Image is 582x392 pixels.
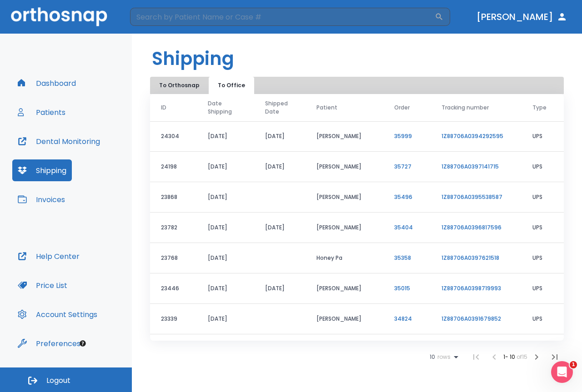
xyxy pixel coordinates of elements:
[197,304,254,334] td: [DATE]
[197,121,254,152] td: [DATE]
[197,243,254,273] td: [DATE]
[150,304,197,334] td: 23339
[394,193,412,201] a: 35496
[306,243,384,273] td: Honey Pa
[12,245,85,267] button: Help Center
[442,104,489,112] span: Tracking number
[197,273,254,304] td: [DATE]
[442,132,503,140] a: 1Z88706A0394292595
[522,213,564,243] td: UPS
[197,152,254,182] td: [DATE]
[394,284,410,292] a: 35015
[254,273,306,304] td: [DATE]
[150,213,197,243] td: 23782
[522,121,564,152] td: UPS
[150,121,197,152] td: 24304
[265,99,295,116] span: Shipped Date
[150,182,197,213] td: 23868
[435,354,451,360] span: rows
[442,284,501,292] a: 1Z88706A0398719993
[517,353,527,361] span: of 15
[150,334,197,365] td: 23330
[394,132,412,140] a: 35999
[12,159,72,181] button: Shipping
[306,182,384,213] td: [PERSON_NAME]
[394,254,411,262] a: 35358
[522,182,564,213] td: UPS
[79,339,87,347] div: Tooltip anchor
[522,304,564,334] td: UPS
[394,223,413,231] a: 35404
[150,243,197,273] td: 23768
[208,99,237,116] span: Date Shipping
[12,274,73,296] button: Price List
[152,77,207,94] button: To Orthosnap
[522,152,564,182] td: UPS
[442,223,502,231] a: 1Z88706A0396817596
[394,163,411,170] a: 35727
[306,121,384,152] td: [PERSON_NAME]
[254,152,306,182] td: [DATE]
[473,9,571,25] button: [PERSON_NAME]
[306,213,384,243] td: [PERSON_NAME]
[197,182,254,213] td: [DATE]
[551,361,573,383] iframe: Intercom live chat
[522,243,564,273] td: UPS
[46,376,70,386] span: Logout
[11,7,107,26] img: Orthosnap
[150,152,197,182] td: 24198
[254,334,306,365] td: [DATE]
[130,8,435,26] input: Search by Patient Name or Case #
[522,334,564,365] td: UPS
[254,121,306,152] td: [DATE]
[442,315,501,323] a: 1Z88706A0391679852
[306,334,384,365] td: Honey Pa
[209,77,254,94] button: To Office
[12,101,71,123] button: Patients
[442,193,502,201] a: 1Z88706A0395538587
[570,361,577,368] span: 1
[150,273,197,304] td: 23446
[430,354,435,360] span: 10
[152,45,234,72] h1: Shipping
[306,273,384,304] td: [PERSON_NAME]
[12,303,103,325] button: Account Settings
[197,334,254,365] td: [DATE]
[197,213,254,243] td: [DATE]
[161,104,166,112] span: ID
[522,273,564,304] td: UPS
[12,130,105,152] button: Dental Monitoring
[394,315,412,323] a: 34824
[503,353,517,361] span: 1 - 10
[12,72,81,94] button: Dashboard
[306,152,384,182] td: [PERSON_NAME]
[316,104,337,112] span: Patient
[394,104,410,112] span: Order
[532,104,547,112] span: Type
[152,77,256,94] div: tabs
[12,189,70,210] button: Invoices
[254,213,306,243] td: [DATE]
[306,304,384,334] td: [PERSON_NAME]
[442,254,499,262] a: 1Z88706A0397621518
[12,332,86,354] button: Preferences
[442,163,499,170] a: 1Z88706A0397141715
